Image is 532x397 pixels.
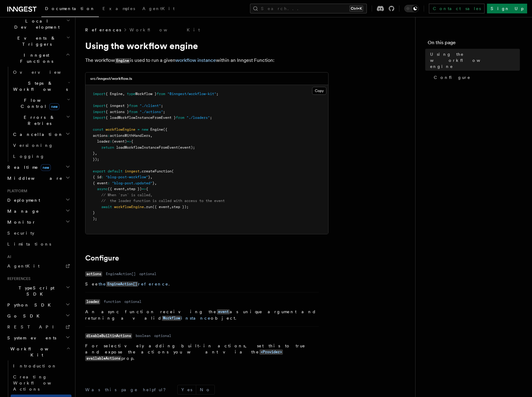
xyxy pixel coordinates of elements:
[140,104,161,108] span: "./client"
[5,302,54,308] span: Python SDK
[5,313,43,319] span: Go SDK
[85,387,170,393] p: Was this page helpful?
[85,40,329,51] h1: Using the workflow engine
[45,6,95,11] span: Documentation
[5,164,51,170] span: Realtime
[108,133,110,138] span: :
[161,104,163,108] span: ;
[167,92,216,96] span: "@inngest/workflow-kit"
[5,346,66,358] span: Workflow Kit
[7,242,51,246] span: Limitations
[11,67,71,78] a: Overview
[176,115,184,120] span: from
[106,175,148,179] span: "blog-post-workflow"
[114,205,144,209] span: workflowEngine
[110,133,150,138] span: actionsWithHandlers
[142,6,175,11] span: AgentKit
[162,316,211,321] a: Workflowinstance
[5,195,71,206] button: Deployment
[312,87,326,95] button: Copy
[11,80,68,92] span: Steps & Workflows
[176,57,216,63] a: workflow instance
[7,264,40,268] span: AgentKit
[41,2,99,17] a: Documentation
[11,360,71,371] a: Introduction
[101,199,225,203] span: // the loader function is called with access to the event
[106,92,123,96] span: { Engine
[5,206,71,217] button: Manage
[85,254,119,262] a: Configure
[349,5,363,12] kbd: Ctrl+K
[85,271,102,277] code: actions
[5,239,71,250] a: Limitations
[152,205,169,209] span: ({ event
[85,309,319,321] p: An async function receiving the as unique argument and returning a valid object.
[163,127,167,132] span: ({
[112,181,152,185] span: "blog-post.updated"
[93,133,108,138] span: actions
[129,104,137,108] span: from
[150,127,163,132] span: Engine
[108,181,110,185] span: :
[5,343,71,360] button: Workflow Kit
[101,205,112,209] span: await
[93,169,106,173] span: export
[103,6,135,11] span: Examples
[124,299,141,304] dd: optional
[11,140,71,151] a: Versioning
[11,95,71,112] button: Flow Controlnew
[93,104,106,108] span: import
[115,58,130,63] code: Engine
[101,145,114,150] span: return
[163,110,165,114] span: ;
[11,151,71,162] a: Logging
[85,27,121,33] span: References
[104,299,121,304] dd: function
[106,110,129,114] span: { actions }
[5,310,71,321] button: Go SDK
[5,276,30,281] span: References
[125,187,127,191] span: ,
[106,282,138,287] code: EngineAction[]
[137,127,140,132] span: =
[5,208,39,214] span: Manage
[106,115,176,120] span: { loadWorkflowInstanceFromEvent }
[428,39,520,49] h4: On this page
[178,145,195,150] span: (event);
[217,309,230,314] a: event
[127,92,135,96] span: type
[196,385,214,394] button: No
[150,133,152,138] span: ,
[93,151,95,155] span: }
[93,127,103,132] span: const
[106,104,129,108] span: { inngest }
[169,205,172,209] span: ,
[150,175,152,179] span: ,
[155,181,157,185] span: ,
[49,103,59,110] span: new
[101,175,103,179] span: :
[157,92,165,96] span: from
[5,282,71,300] button: TypeScript SDK
[123,92,125,96] span: ,
[428,49,520,72] a: Using the workflow engine
[140,110,163,114] span: "./actions"
[129,110,137,114] span: from
[142,187,146,191] span: =>
[108,169,123,173] span: default
[13,363,57,368] span: Introduction
[5,332,71,343] button: System events
[5,16,71,33] button: Local Development
[93,110,106,114] span: import
[135,92,157,96] span: Workflow }
[5,18,66,30] span: Local Development
[5,173,71,184] button: Middleware
[434,74,471,80] span: Configure
[162,316,181,321] code: Workflow
[5,335,56,341] span: System events
[130,27,200,33] a: Workflow Kit
[85,333,132,339] code: disableBuiltinActions
[131,139,133,144] span: {
[95,151,97,155] span: ,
